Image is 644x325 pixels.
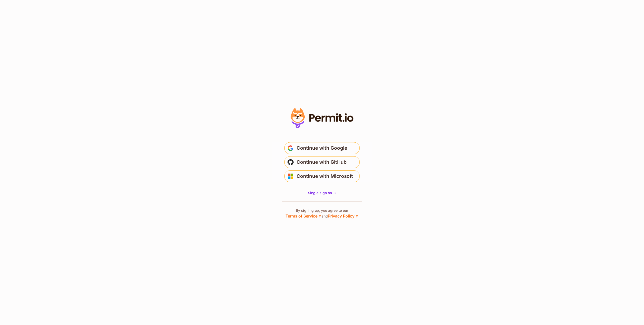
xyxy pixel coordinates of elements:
[284,156,360,168] button: Continue with GitHub
[297,172,353,180] span: Continue with Microsoft
[286,208,358,219] p: By signing up, you agree to our and
[308,191,336,195] span: Single sign on ->
[284,142,360,154] button: Continue with Google
[308,190,336,195] a: Single sign on ->
[328,213,358,219] a: Privacy Policy ↗
[284,170,360,182] button: Continue with Microsoft
[286,213,321,219] a: Terms of Service ↗
[297,144,347,152] span: Continue with Google
[297,158,347,166] span: Continue with GitHub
